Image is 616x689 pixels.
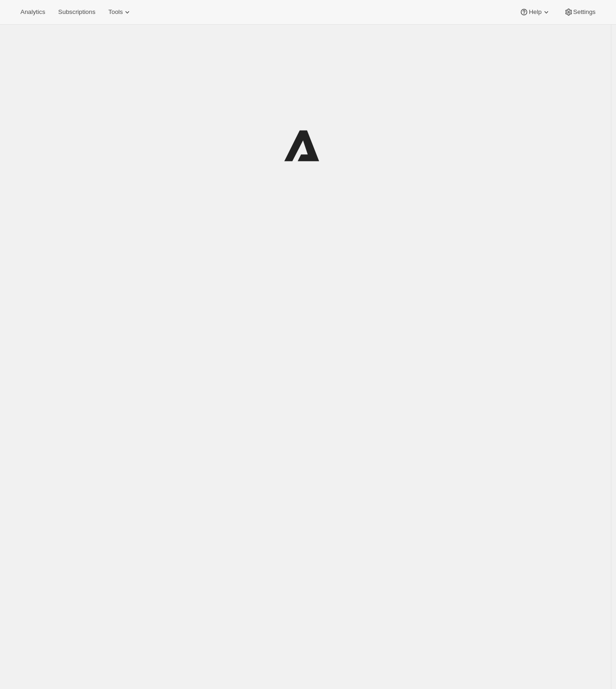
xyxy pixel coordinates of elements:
button: Subscriptions [52,6,101,19]
span: Subscriptions [58,8,95,16]
button: Settings [558,6,601,19]
button: Help [514,6,556,19]
span: Help [529,8,541,16]
span: Analytics [20,8,45,16]
span: Tools [108,8,123,16]
button: Analytics [15,6,51,19]
button: Tools [103,6,138,19]
span: Settings [573,8,596,16]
